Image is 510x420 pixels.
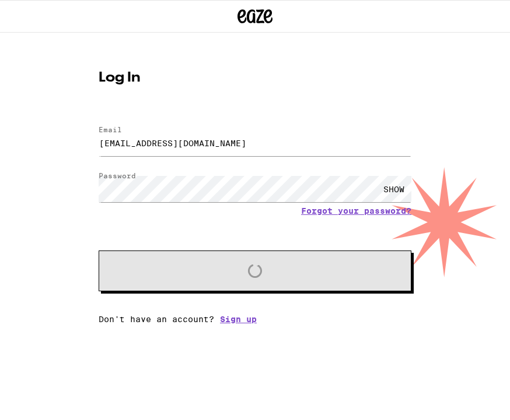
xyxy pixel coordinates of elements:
label: Password [99,172,136,179]
a: Sign up [220,315,257,324]
a: Forgot your password? [301,206,411,216]
h1: Log In [99,71,411,85]
div: Don't have an account? [99,315,411,324]
span: Hi. Need any help? [7,8,84,17]
input: Email [99,130,411,156]
label: Email [99,126,122,133]
div: SHOW [376,176,411,202]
